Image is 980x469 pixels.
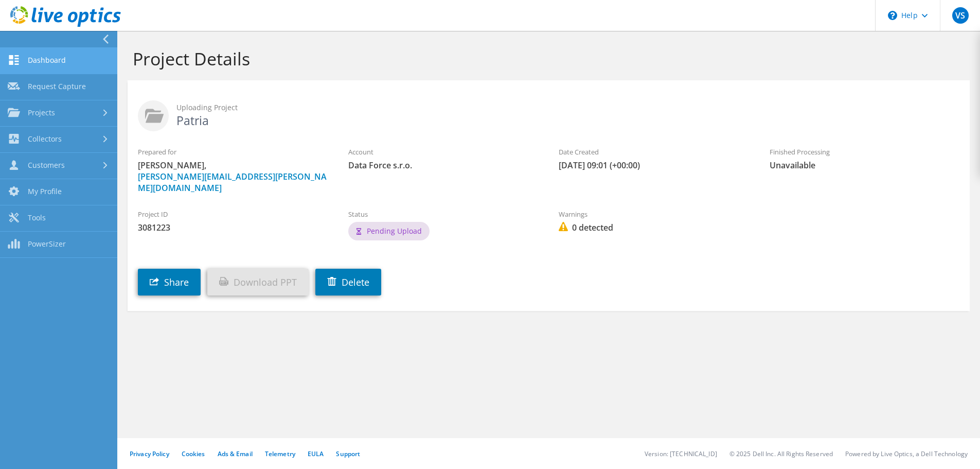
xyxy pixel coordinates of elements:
[138,171,327,194] a: [PERSON_NAME][EMAIL_ADDRESS][PERSON_NAME][DOMAIN_NAME]
[770,160,959,171] span: Unavailable
[138,269,201,296] a: Share
[559,160,749,171] span: [DATE] 09:01 (+00:00)
[176,102,959,113] span: Uploading Project
[336,449,360,458] a: Support
[559,147,749,157] label: Date Created
[182,449,205,458] a: Cookies
[130,449,169,458] a: Privacy Policy
[845,449,968,458] li: Powered by Live Optics, a Dell Technology
[138,147,328,157] label: Prepared for
[348,209,538,219] label: Status
[888,11,897,20] svg: \n
[265,449,295,458] a: Telemetry
[645,449,717,458] li: Version: [TECHNICAL_ID]
[315,269,381,296] a: Delete
[952,7,969,24] span: VS
[207,269,309,296] a: Download PPT
[138,100,959,126] h2: Patria
[308,449,324,458] a: EULA
[138,160,328,194] span: [PERSON_NAME],
[348,147,538,157] label: Account
[138,222,328,233] span: 3081223
[218,449,253,458] a: Ads & Email
[770,147,959,157] label: Finished Processing
[559,209,749,219] label: Warnings
[348,160,538,171] span: Data Force s.r.o.
[559,222,749,233] span: 0 detected
[133,48,959,70] h1: Project Details
[138,209,328,219] label: Project ID
[729,449,833,458] li: © 2025 Dell Inc. All Rights Reserved
[367,226,422,236] span: Pending Upload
